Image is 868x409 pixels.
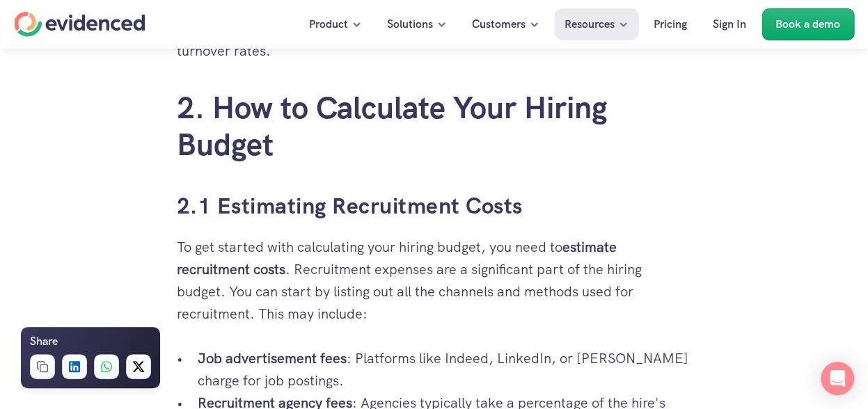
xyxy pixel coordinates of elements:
a: Pricing [643,8,697,40]
p: Book a demo [775,15,840,33]
p: Sign In [713,15,746,33]
p: Pricing [654,15,687,33]
a: 2.1 Estimating Recruitment Costs [177,191,523,220]
p: Solutions [387,15,433,33]
p: : Platforms like Indeed, LinkedIn, or [PERSON_NAME] charge for job postings. [198,347,692,392]
div: Open Intercom Messenger [821,362,854,395]
a: Book a demo [762,8,854,40]
a: 2. How to Calculate Your Hiring Budget [177,88,615,164]
p: Customers [472,15,526,33]
p: Product [309,15,348,33]
a: Home [14,12,145,37]
p: Resources [565,15,615,33]
a: Sign In [702,8,757,40]
strong: Job advertisement fees [198,349,347,367]
h6: Share [30,332,58,351]
p: To get started with calculating your hiring budget, you need to . Recruitment expenses are a sign... [177,236,692,325]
